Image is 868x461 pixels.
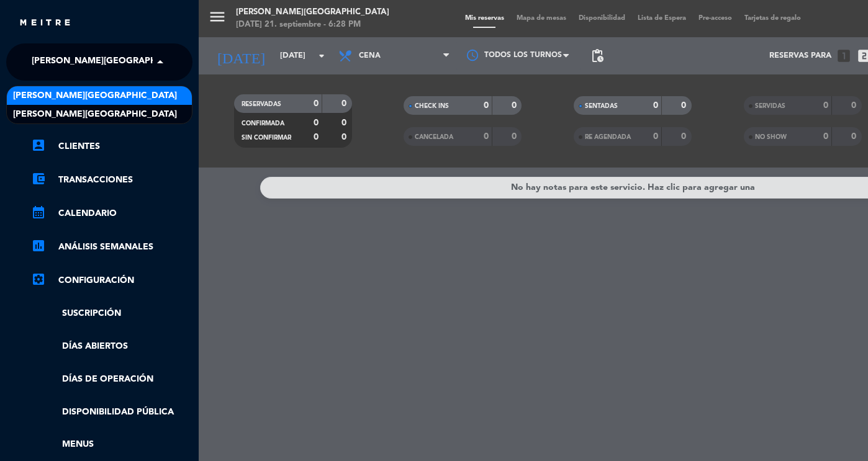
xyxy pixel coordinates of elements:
[31,139,192,154] a: Clientes
[31,206,192,221] a: Calendario
[31,172,192,187] a: Transacciones
[31,239,192,254] a: ANÁLISIS SEMANALES
[13,89,177,103] span: [PERSON_NAME][GEOGRAPHIC_DATA]
[31,437,192,452] a: Menus
[31,273,192,288] a: Configuración
[31,171,46,186] i: account_balance_wallet
[31,372,192,387] a: Días de Operación
[31,272,46,287] i: settings_applications
[32,49,196,75] span: [PERSON_NAME][GEOGRAPHIC_DATA]
[13,107,177,122] span: [PERSON_NAME][GEOGRAPHIC_DATA]
[31,307,192,321] a: Suscripción
[31,339,192,354] a: Días abiertos
[31,238,46,253] i: assessment
[31,405,192,419] a: Disponibilidad pública
[31,138,46,153] i: account_box
[19,19,71,28] img: MEITRE
[31,205,46,220] i: calendar_month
